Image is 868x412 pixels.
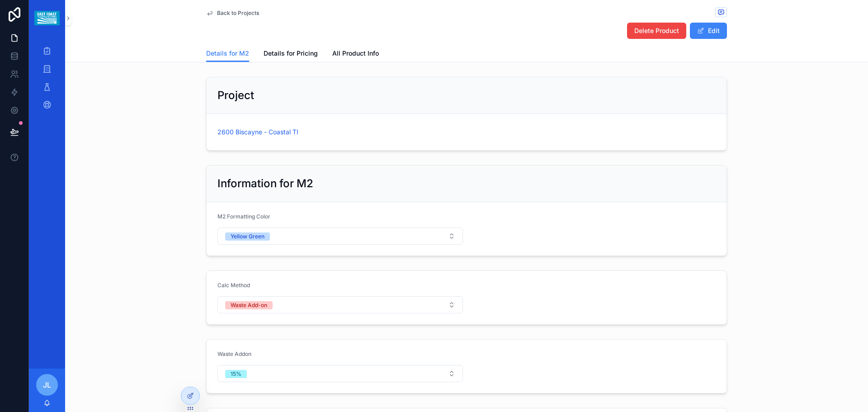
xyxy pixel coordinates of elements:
div: scrollable content [29,36,65,125]
a: Details for M2 [206,45,249,62]
button: Select Button [217,365,463,382]
a: All Product Info [332,45,379,63]
span: Back to Projects [217,9,259,17]
span: All Product Info [332,49,379,58]
span: Details for Pricing [264,49,318,58]
div: Yellow Green [231,232,264,241]
img: App logo [34,11,59,25]
button: Select Button [217,227,463,245]
h2: Information for M2 [217,176,313,191]
button: Edit [690,23,727,39]
span: Waste Addon [217,350,251,357]
a: Back to Projects [206,9,259,17]
a: Details for Pricing [264,45,318,63]
a: 2600 Biscayne - Coastal TI [217,128,298,137]
span: Details for M2 [206,49,249,58]
div: 15% [231,370,241,378]
button: Delete Product [627,23,686,39]
span: Delete Product [634,26,679,35]
span: Calc Method [217,282,250,289]
h2: Project [217,88,254,103]
div: Waste Add-on [231,301,267,309]
span: M2 Formatting Color [217,213,270,220]
span: JL [43,379,51,390]
button: Select Button [217,296,463,313]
